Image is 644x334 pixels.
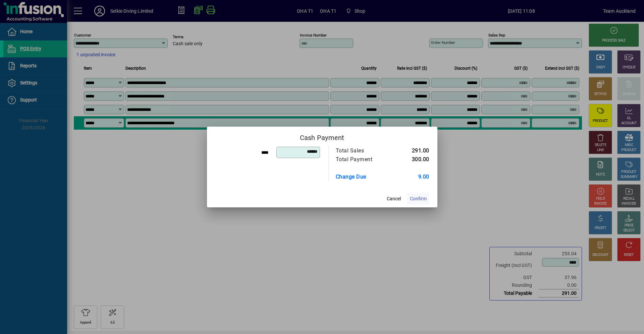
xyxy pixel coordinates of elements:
td: 291.00 [399,146,429,155]
div: Change Due [336,173,392,181]
span: Confirm [410,195,427,202]
td: 9.00 [399,173,429,181]
button: Confirm [407,193,429,205]
h2: Cash Payment [207,127,437,146]
span: Cancel [387,195,401,202]
td: Total Payment [335,155,399,164]
button: Cancel [383,193,405,205]
td: 300.00 [399,155,429,164]
td: Total Sales [335,146,399,155]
